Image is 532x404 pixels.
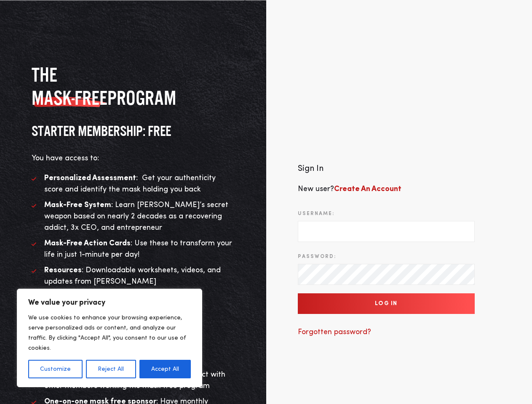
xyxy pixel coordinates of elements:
[44,239,232,258] span: : Use these to transform your life in just 1-minute per day!
[44,174,216,193] span: : Get your authenticity score and identify the mask holding you back
[44,266,221,285] span: : Downloadable worksheets, videos, and updates from [PERSON_NAME]
[139,360,191,378] button: Accept All
[44,174,136,182] strong: Personalized Assessment
[17,289,202,387] div: We value your privacy
[28,298,191,308] p: We value your privacy
[28,313,191,353] p: We use cookies to enhance your browsing experience, serve personalized ads or content, and analyz...
[334,185,401,193] a: Create An Account
[298,253,336,260] label: Password:
[298,210,334,218] label: Username:
[298,293,475,314] input: Log In
[298,165,323,173] span: Sign In
[32,63,235,109] h2: The program
[86,360,136,378] button: Reject All
[44,201,228,231] span: : Learn [PERSON_NAME]’s secret weapon based on nearly 2 decades as a recovering addict, 3x CEO, a...
[44,201,111,209] strong: Mask-Free System
[298,328,371,336] a: Forgotten password?
[298,185,401,193] span: New user?
[44,266,82,274] strong: Resources
[32,153,235,164] p: You have access to:
[28,360,83,378] button: Customize
[44,239,131,247] strong: Mask-Free Action Cards
[32,86,107,109] span: MASK-FREE
[32,122,235,140] h3: STARTER MEMBERSHIP: FREE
